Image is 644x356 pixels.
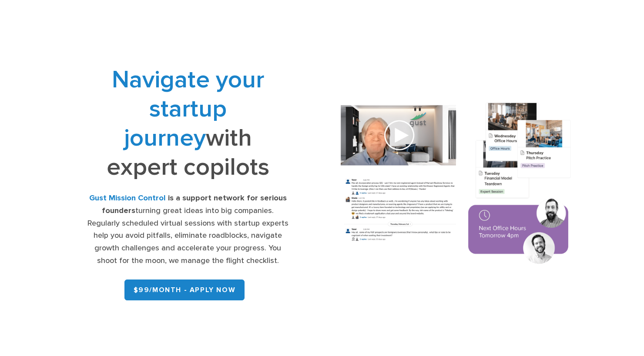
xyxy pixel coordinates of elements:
h1: with expert copilots [86,65,290,182]
strong: is a support network for serious founders [102,193,287,215]
strong: Gust Mission Control [89,193,166,203]
img: Composition of calendar events, a video call presentation, and chat rooms [329,93,584,276]
div: turning great ideas into big companies. Regularly scheduled virtual sessions with startup experts... [86,192,290,267]
a: $99/month - APPLY NOW [124,279,245,300]
span: Navigate your startup journey [112,65,264,153]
